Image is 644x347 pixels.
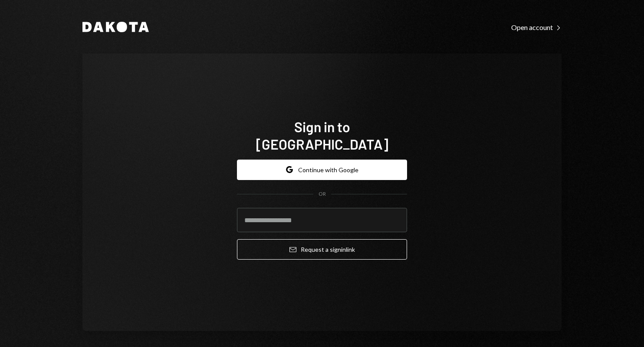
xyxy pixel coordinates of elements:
button: Request a signinlink [237,239,407,260]
button: Continue with Google [237,160,407,180]
div: Open account [511,23,562,32]
h1: Sign in to [GEOGRAPHIC_DATA] [237,118,407,153]
div: OR [319,190,326,198]
a: Open account [511,22,562,32]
